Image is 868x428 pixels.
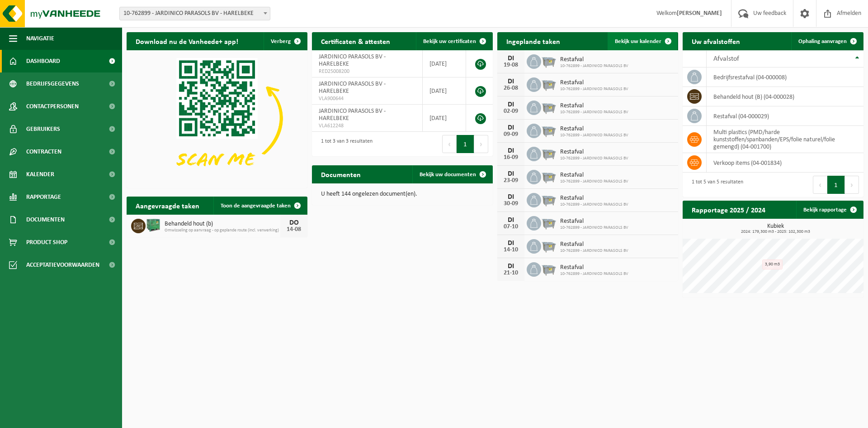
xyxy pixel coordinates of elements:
div: DI [502,101,520,108]
span: Navigatie [26,27,54,50]
span: JARDINICO PARASOLS BV - HARELBEKE [319,108,386,122]
div: DI [502,240,520,247]
td: [DATE] [423,105,466,132]
td: [DATE] [423,50,466,77]
a: Toon de aangevraagde taken [213,197,307,215]
span: 10-762899 - JARDINICO PARASOLS BV [560,87,628,92]
span: Bekijk uw kalender [615,38,661,44]
span: 10-762899 - JARDINICO PARASOLS BV - HARELBEKE [119,7,270,20]
span: Restafval [560,195,628,202]
div: DI [502,124,520,131]
h2: Rapportage 2025 / 2024 [683,201,774,218]
span: Restafval [560,172,628,179]
td: [DATE] [423,77,466,105]
span: Restafval [560,102,628,110]
span: 10-762899 - JARDINICO PARASOLS BV [560,248,628,254]
span: 10-762899 - JARDINICO PARASOLS BV [560,133,628,138]
div: DO [285,219,303,226]
div: 1 tot 3 van 3 resultaten [316,134,373,154]
span: 10-762899 - JARDINICO PARASOLS BV [560,156,628,161]
div: DI [502,147,520,154]
span: Behandeld hout (b) [165,221,280,228]
span: Restafval [560,264,628,271]
span: 10-762899 - JARDINICO PARASOLS BV [560,202,628,207]
img: WB-2500-GAL-GY-01 [541,99,557,115]
span: Restafval [560,56,628,63]
strong: [PERSON_NAME] [677,10,722,17]
span: Contactpersonen [26,95,79,118]
div: 26-08 [502,85,520,91]
h2: Certificaten & attesten [312,32,399,50]
h2: Ingeplande taken [497,32,569,50]
div: 23-09 [502,178,520,184]
span: Bekijk uw documenten [420,172,476,178]
button: Previous [442,135,457,153]
span: Toon de aangevraagde taken [221,203,291,209]
span: Verberg [271,38,291,44]
button: Next [845,176,859,194]
span: Contracten [26,140,61,163]
img: WB-2500-GAL-GY-01 [541,261,557,276]
img: WB-2500-GAL-GY-01 [541,238,557,253]
div: 21-10 [502,270,520,276]
span: 10-762899 - JARDINICO PARASOLS BV [560,271,628,277]
a: Ophaling aanvragen [791,32,863,50]
img: WB-2500-GAL-GY-01 [541,53,557,68]
h3: Kubiek [687,223,863,234]
button: Previous [813,176,827,194]
span: Gebruikers [26,118,60,140]
span: Acceptatievoorwaarden [26,254,99,276]
div: DI [502,78,520,85]
span: 10-762899 - JARDINICO PARASOLS BV [560,110,628,115]
button: Next [474,135,488,153]
span: Restafval [560,218,628,225]
span: Restafval [560,149,628,156]
a: Bekijk rapportage [796,201,863,219]
button: 1 [827,176,845,194]
div: 16-09 [502,154,520,161]
div: DI [502,55,520,62]
p: U heeft 144 ongelezen document(en). [321,191,484,197]
span: Afvalstof [713,55,739,63]
div: 3,90 m3 [762,260,783,269]
td: restafval (04-000029) [707,106,863,126]
img: WB-2500-GAL-GY-01 [541,76,557,91]
h2: Documenten [312,165,370,183]
img: WB-2500-GAL-GY-01 [541,122,557,138]
span: Bekijk uw certificaten [423,38,476,44]
span: VLA900644 [319,95,415,102]
div: 09-09 [502,131,520,138]
span: Ophaling aanvragen [798,38,847,44]
span: RED25008200 [319,68,415,75]
span: Kalender [26,163,54,186]
img: WB-2500-GAL-GY-01 [541,145,557,161]
img: WB-2500-GAL-GY-01 [541,192,557,207]
div: 14-10 [502,247,520,253]
span: Rapportage [26,186,61,208]
span: VLA612248 [319,122,415,130]
div: 1 tot 5 van 5 resultaten [687,175,743,195]
div: 07-10 [502,224,520,230]
td: bedrijfsrestafval (04-000008) [707,67,863,87]
img: WB-2500-GAL-GY-01 [541,168,557,184]
div: 19-08 [502,62,520,68]
img: PB-HB-1400-HPE-GN-01 [146,217,161,233]
div: 30-09 [502,201,520,207]
img: Download de VHEPlus App [127,50,307,186]
span: 10-762899 - JARDINICO PARASOLS BV - HARELBEKE [120,7,270,20]
span: Restafval [560,79,628,87]
span: Omwisseling op aanvraag - op geplande route (incl. verwerking) [165,228,280,233]
a: Bekijk uw documenten [412,165,492,183]
div: DI [502,170,520,178]
span: 2024: 179,300 m3 - 2025: 102,300 m3 [687,230,863,234]
span: Restafval [560,125,628,133]
span: 10-762899 - JARDINICO PARASOLS BV [560,63,628,69]
td: behandeld hout (B) (04-000028) [707,87,863,106]
button: 1 [457,135,474,153]
td: multi plastics (PMD/harde kunststoffen/spanbanden/EPS/folie naturel/folie gemengd) (04-001700) [707,126,863,153]
span: 10-762899 - JARDINICO PARASOLS BV [560,179,628,184]
h2: Uw afvalstoffen [683,32,749,50]
span: Dashboard [26,50,60,72]
button: Verberg [264,32,307,50]
div: DI [502,263,520,270]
